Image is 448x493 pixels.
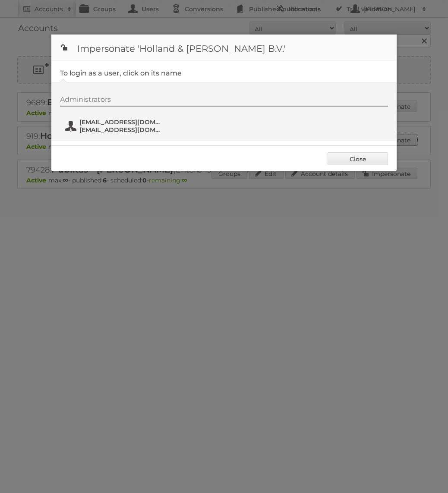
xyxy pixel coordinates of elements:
div: Administrators [60,95,388,107]
legend: To login as a user, click on its name [60,69,182,77]
h1: Impersonate 'Holland & [PERSON_NAME] B.V.' [51,35,397,60]
button: [EMAIL_ADDRESS][DOMAIN_NAME] [EMAIL_ADDRESS][DOMAIN_NAME] [64,117,166,135]
span: [EMAIL_ADDRESS][DOMAIN_NAME] [79,126,163,134]
a: Close [328,152,388,165]
span: [EMAIL_ADDRESS][DOMAIN_NAME] [79,118,163,126]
